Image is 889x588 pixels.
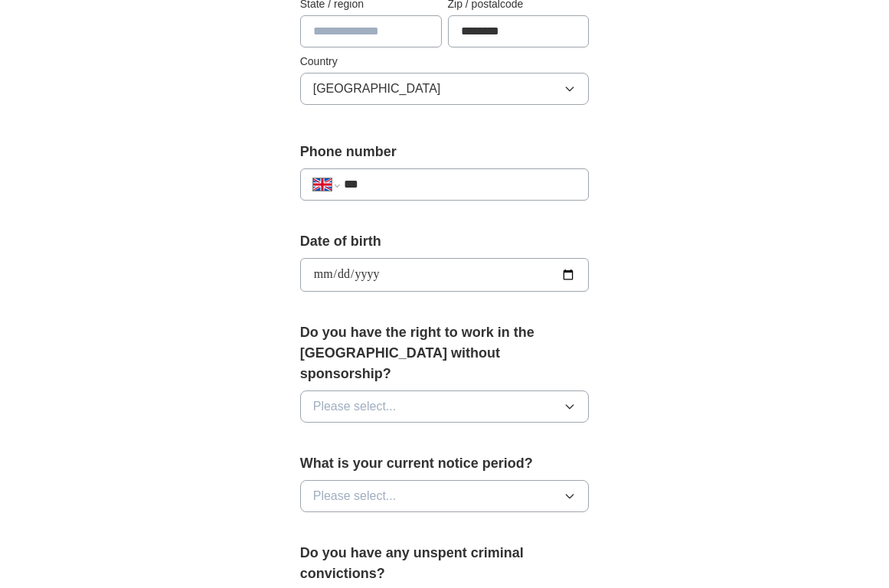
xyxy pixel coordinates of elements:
[300,322,590,384] label: Do you have the right to work in the [GEOGRAPHIC_DATA] without sponsorship?
[313,80,441,98] span: [GEOGRAPHIC_DATA]
[300,73,590,105] button: [GEOGRAPHIC_DATA]
[300,480,590,512] button: Please select...
[300,142,590,162] label: Phone number
[300,54,590,70] label: Country
[300,453,590,474] label: What is your current notice period?
[313,397,397,416] span: Please select...
[300,543,590,584] label: Do you have any unspent criminal convictions?
[300,390,590,423] button: Please select...
[313,487,397,505] span: Please select...
[300,231,590,252] label: Date of birth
